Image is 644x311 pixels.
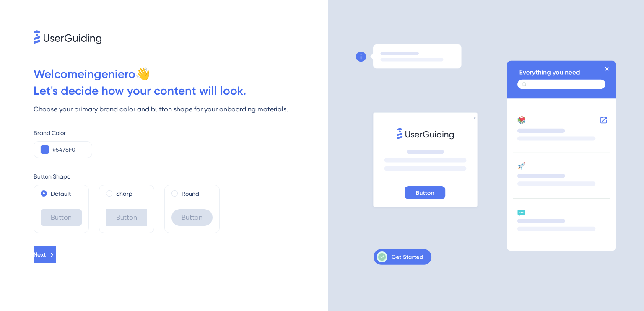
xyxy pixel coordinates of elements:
[116,189,132,199] label: Sharp
[34,246,56,263] button: Next
[171,209,213,226] div: Button
[34,250,46,260] span: Next
[34,83,328,99] div: Let ' s decide how your content will look.
[51,189,71,199] label: Default
[34,171,328,181] div: Button Shape
[182,189,199,199] label: Round
[34,128,328,138] div: Brand Color
[34,66,328,83] div: Welcome ingeniero 👋
[106,209,147,226] div: Button
[34,104,328,114] div: Choose your primary brand color and button shape for your onboarding materials.
[41,209,82,226] div: Button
